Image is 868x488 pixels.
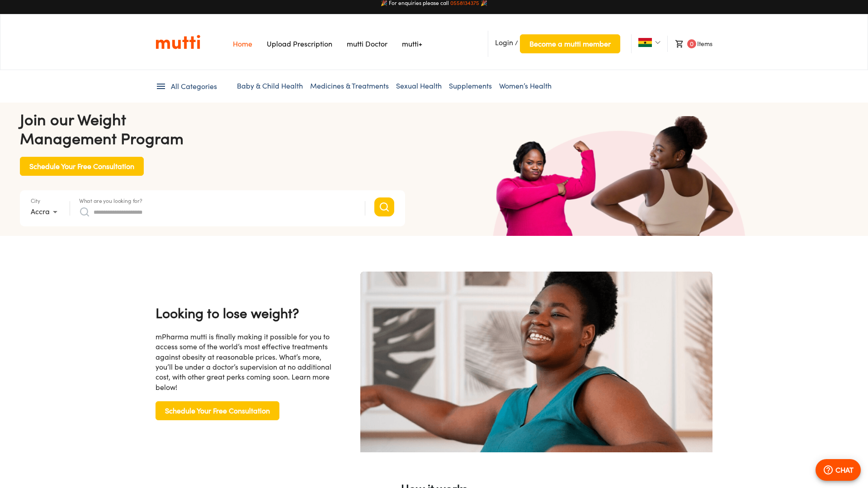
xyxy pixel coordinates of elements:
h4: Looking to lose weight? [156,304,335,323]
a: Link on the logo navigates to HomePage [156,34,200,50]
h4: Join our Weight Management Program [20,110,405,148]
a: Navigates to Prescription Upload Page [267,39,332,48]
span: Login [495,38,513,47]
li: Items [667,36,712,52]
a: Schedule Your Free Consultation [156,406,279,413]
span: Become a mutti member [529,38,611,50]
a: Baby & Child Health [237,81,303,90]
div: mPharma mutti is finally making it possible for you to access some of the world’s most effective ... [156,332,335,392]
img: become a mutti member [360,272,712,460]
label: City [31,198,40,203]
button: CHAT [816,459,861,481]
img: Dropdown [655,40,660,45]
img: Ghana [638,38,652,47]
a: Navigates to mutti+ page [402,39,422,48]
button: Search [374,197,394,216]
a: Sexual Health [396,81,442,90]
div: Accra [31,205,61,219]
img: Logo [156,34,200,50]
button: Schedule Your Free Consultation [156,401,279,420]
button: Schedule Your Free Consultation [20,157,144,176]
a: Schedule Your Free Consultation [20,161,144,169]
a: Navigates to Home Page [233,39,252,48]
span: Schedule Your Free Consultation [165,404,270,417]
label: What are you looking for? [79,198,142,203]
li: / [488,31,620,57]
a: Medicines & Treatments [310,81,389,90]
span: All Categories [171,81,217,92]
a: Navigates to mutti doctor website [347,39,387,48]
a: Supplements [449,81,492,90]
span: Schedule Your Free Consultation [29,160,134,173]
span: 0 [687,39,696,48]
p: CHAT [835,465,854,475]
a: Women’s Health [499,81,552,90]
button: Become a mutti member [520,34,620,53]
